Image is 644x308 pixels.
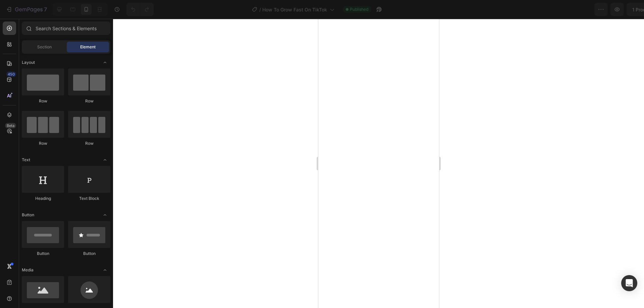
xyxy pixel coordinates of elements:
[575,3,597,16] button: Save
[100,155,110,165] span: Toggle open
[3,3,50,16] button: 7
[22,140,64,146] div: Row
[22,195,64,202] div: Heading
[44,5,47,13] p: 7
[350,6,368,12] span: Published
[22,157,30,163] span: Text
[580,7,591,12] span: Save
[5,123,16,128] div: Beta
[22,59,35,65] span: Layout
[605,6,622,13] div: Publish
[318,19,439,308] iframe: Design area
[22,212,34,218] span: Button
[22,267,34,273] span: Media
[259,6,261,13] span: /
[513,6,557,13] span: 1 product assigned
[6,72,16,77] div: 450
[37,44,52,50] span: Section
[100,57,110,68] span: Toggle open
[507,3,572,16] button: 1 product assigned
[22,21,110,35] input: Search Sections & Elements
[22,251,64,257] div: Button
[22,98,64,104] div: Row
[262,6,327,13] span: How To Grow Fast On TikTok
[68,195,110,202] div: Text Block
[68,251,110,257] div: Button
[100,265,110,275] span: Toggle open
[80,44,96,50] span: Element
[126,3,154,16] div: Undo/Redo
[621,275,637,291] div: Open Intercom Messenger
[68,140,110,146] div: Row
[68,98,110,104] div: Row
[100,210,110,220] span: Toggle open
[599,3,628,16] button: Publish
